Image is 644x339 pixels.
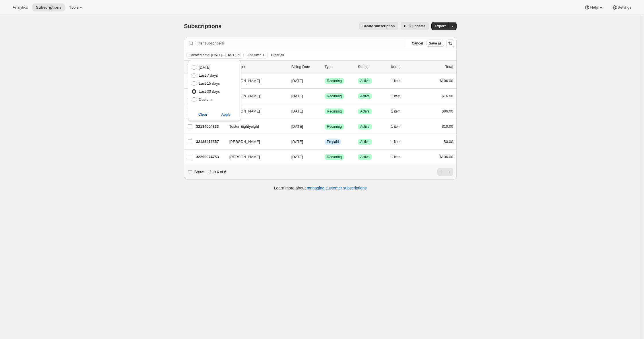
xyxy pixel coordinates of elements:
button: [PERSON_NAME] [226,107,283,116]
span: [DATE] [199,65,211,69]
span: 1 item [391,124,401,129]
span: Active [360,140,370,144]
button: [PERSON_NAME] [226,76,283,86]
button: Clear all [269,52,286,59]
span: Last 15 days [199,81,220,86]
span: 1 item [391,140,401,144]
div: 32135413857[PERSON_NAME][DATE]InfoPrepaidSuccessActive1 item$0.00 [196,138,453,146]
span: $0.00 [444,140,453,144]
div: 32299974753[PERSON_NAME][DATE]SuccessRecurringSuccessActive1 item$106.00 [196,153,453,161]
span: Created date: [DATE]—[DATE] [189,53,236,57]
div: Type [325,64,353,70]
button: Clear [236,52,242,58]
span: $86.00 [442,109,453,113]
p: Total [445,64,453,70]
button: 1 item [391,77,407,85]
span: 1 item [391,109,401,114]
span: Custom [199,97,212,102]
button: Help [581,3,607,11]
p: 32299974753 [196,154,225,160]
span: [PERSON_NAME] [229,154,260,160]
button: 1 item [391,107,407,115]
span: Export [435,24,446,28]
button: Create subscription [359,22,398,30]
span: Last 7 days [199,73,218,78]
p: Showing 1 to 6 of 6 [194,169,226,175]
button: 1 item [391,138,407,146]
span: Active [360,94,370,98]
div: Items [391,64,420,70]
button: [PERSON_NAME] [226,92,283,101]
span: Bulk updates [404,24,426,28]
button: Sort the results [446,39,454,47]
button: Settings [608,3,635,11]
span: [DATE] [291,140,303,144]
span: 1 item [391,94,401,98]
button: Bulk updates [401,22,429,30]
div: IDCustomerBilling DateTypeStatusItemsTotal [196,64,453,70]
span: Tools [69,5,78,10]
span: [DATE] [291,79,303,83]
span: Create subscription [362,24,395,28]
span: [DATE] [291,94,303,98]
span: Active [360,79,370,83]
span: Subscriptions [184,23,222,29]
span: Subscriptions [36,5,61,10]
span: [PERSON_NAME] [229,78,260,84]
span: Save as [429,41,442,46]
span: 1 item [391,155,401,159]
span: 1 item [391,79,401,83]
p: Status [358,64,387,70]
button: Clear [188,110,218,119]
div: 32134004833Tester Eightyeight[DATE]SuccessRecurringSuccessActive1 item$10.00 [196,123,453,131]
button: Tester Eightyeight [226,122,283,131]
button: Add filter [245,52,268,59]
p: 32134004833 [196,124,225,129]
button: Export [431,22,449,30]
span: $106.00 [440,79,453,83]
span: Recurring [327,79,342,83]
p: Customer [229,64,287,70]
span: Apply [221,112,231,117]
span: Prepaid [327,140,339,144]
span: Recurring [327,94,342,98]
span: [DATE] [291,124,303,129]
span: Recurring [327,155,342,159]
span: [PERSON_NAME] [229,93,260,99]
button: Cancel [410,40,425,47]
div: 32135676001[PERSON_NAME][DATE]SuccessRecurringSuccessActive1 item$86.00 [196,107,453,115]
span: $16.00 [442,94,453,98]
span: Tester Eightyeight [229,124,259,129]
span: Settings [618,5,631,10]
input: Filter subscribers [195,39,406,47]
a: managing customer subscriptions [307,186,367,190]
span: Last 30 days [199,89,220,94]
span: Add filter [247,53,261,57]
button: Apply [211,110,241,119]
div: 32135512161[PERSON_NAME][DATE]SuccessRecurringSuccessActive1 item$16.00 [196,92,453,100]
span: [PERSON_NAME] [229,139,260,145]
span: Clear all [271,53,284,57]
span: Active [360,155,370,159]
span: Active [360,109,370,114]
span: [DATE] [291,155,303,159]
button: Analytics [9,3,31,11]
p: Billing Date [291,64,320,70]
p: 32135413857 [196,139,225,145]
button: 1 item [391,92,407,100]
button: 1 item [391,153,407,161]
span: Analytics [13,5,28,10]
span: Active [360,124,370,129]
button: Save as [426,40,444,47]
button: Created date: Aug 10, 2025—Sep 9, 2025 [187,52,236,58]
nav: Pagination [437,168,453,176]
p: Learn more about [274,185,367,191]
button: [PERSON_NAME] [226,137,283,146]
span: Clear [198,112,207,117]
button: Tools [66,3,88,11]
span: Cancel [412,41,423,46]
span: Recurring [327,109,342,114]
span: [DATE] [291,109,303,113]
span: $10.00 [442,124,453,129]
span: Recurring [327,124,342,129]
